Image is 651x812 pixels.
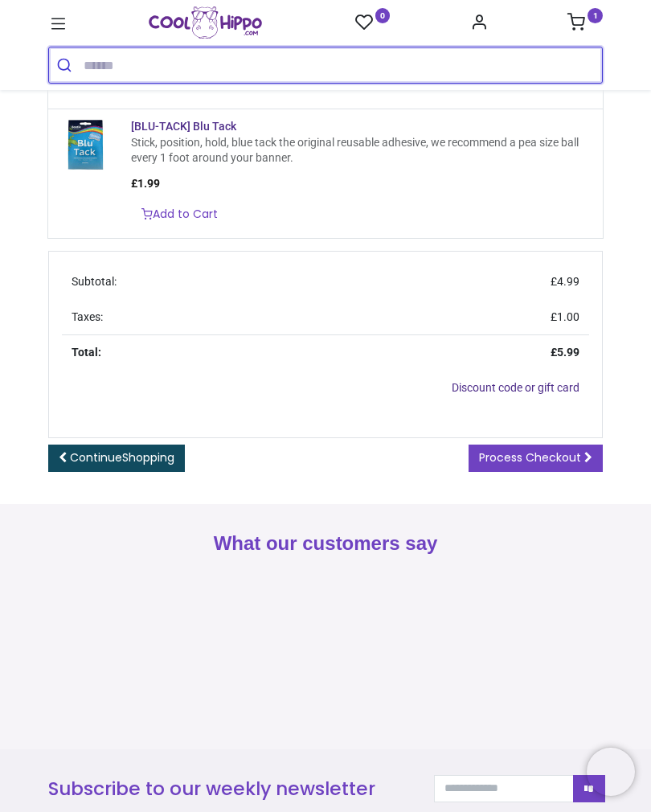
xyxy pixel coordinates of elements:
[588,8,603,23] sup: 1
[557,275,579,288] span: 4.99
[551,346,579,359] strong: £
[375,8,391,23] sup: 0
[70,449,174,465] span: Continue
[452,381,579,394] a: Discount code or gift card
[479,449,581,465] span: Process Checkout
[72,346,101,359] strong: Total:
[557,346,579,359] span: 5.99
[149,6,262,39] a: Logo of Cool Hippo
[48,776,410,802] h3: Subscribe to our weekly newsletter
[62,265,363,300] td: Subtotal:
[122,449,174,465] span: Shopping
[131,201,228,228] a: Add to Cart
[62,300,363,335] td: Taxes:
[551,310,579,323] span: £
[60,119,112,170] img: [BLU-TACK] Blu Tack
[49,47,84,83] button: Submit
[567,18,603,31] a: 1
[469,445,603,472] a: Process Checkout
[131,135,593,166] div: Stick, position, hold, blue tack the original reusable adhesive, we recommend a pea size ball eve...
[137,177,160,190] span: 1.99
[355,13,391,33] a: 0
[48,530,603,557] h2: What our customers say
[48,445,185,472] a: ContinueShopping
[149,6,262,39] img: Cool Hippo
[551,275,579,288] span: £
[131,177,160,190] span: £
[131,120,236,133] a: [BLU-TACK] Blu Tack
[60,137,112,150] a: [BLU-TACK] Blu Tack
[470,18,488,31] a: Account Info
[557,310,579,323] span: 1.00
[587,748,635,796] iframe: Brevo live chat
